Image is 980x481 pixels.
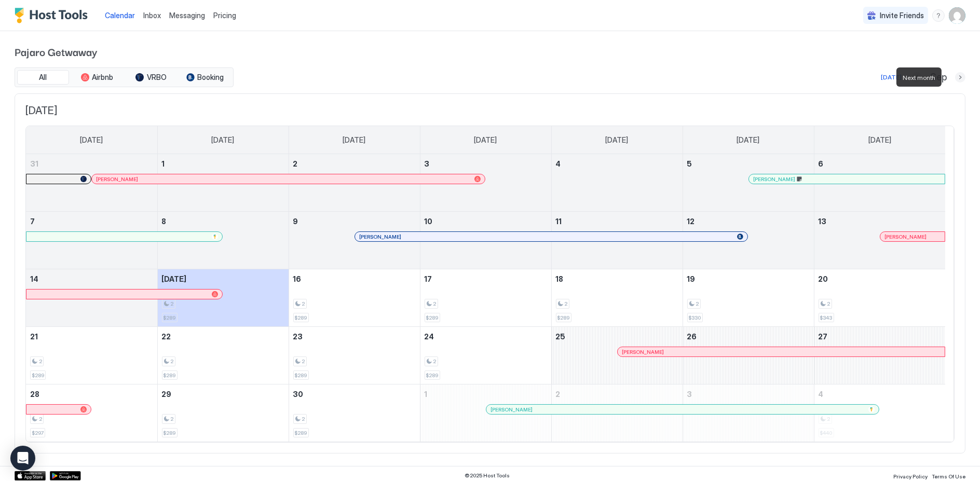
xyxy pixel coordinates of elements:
span: 3 [687,390,692,398]
span: 14 [30,274,38,283]
td: September 24, 2025 [420,327,551,384]
div: menu [932,9,945,22]
a: September 30, 2025 [289,384,420,404]
div: Open Intercom Messenger [10,446,35,471]
button: Airbnb [71,70,123,85]
span: $343 [820,314,833,321]
span: 2 [302,300,305,307]
span: 20 [819,274,828,283]
button: All [17,70,69,85]
a: September 7, 2025 [26,212,157,231]
a: September 15, 2025 [158,269,289,288]
a: Friday [727,126,770,154]
a: Google Play Store [50,471,81,480]
span: 28 [30,390,39,398]
a: September 19, 2025 [683,269,814,288]
a: Inbox [143,10,161,21]
span: 1 [162,159,165,168]
a: October 1, 2025 [420,384,551,404]
span: 18 [556,274,564,283]
span: 30 [293,390,304,398]
span: 2 [556,390,561,398]
a: Thursday [595,126,639,154]
button: Next month [955,72,965,83]
span: 22 [162,332,171,341]
a: September 18, 2025 [552,269,683,288]
td: September 4, 2025 [551,154,683,212]
span: 7 [30,217,35,226]
span: 8 [162,217,167,226]
span: Next month [903,74,935,81]
a: October 2, 2025 [552,384,683,404]
td: September 13, 2025 [814,212,945,269]
td: September 15, 2025 [157,269,289,327]
a: Terms Of Use [932,470,965,481]
span: 2 [171,416,174,422]
span: 2 [39,358,42,365]
a: September 26, 2025 [683,327,814,346]
td: September 22, 2025 [157,327,289,384]
span: 2 [171,358,174,365]
div: [PERSON_NAME] [753,176,941,183]
span: 11 [556,217,562,226]
a: October 4, 2025 [814,384,946,404]
a: September 4, 2025 [552,154,683,173]
span: Terms Of Use [932,473,965,479]
div: [PERSON_NAME] [622,349,941,355]
span: $289 [164,314,176,321]
span: 3 [425,159,430,168]
span: 9 [293,217,298,226]
span: Calendar [105,11,135,20]
td: September 30, 2025 [289,384,420,442]
span: 2 [565,300,568,307]
span: 21 [30,332,38,341]
a: Host Tools Logo [15,8,92,23]
a: September 11, 2025 [552,212,683,231]
a: September 1, 2025 [158,154,289,173]
a: Saturday [858,126,902,154]
span: 2 [433,358,437,365]
td: September 25, 2025 [551,327,683,384]
a: Calendar [105,10,135,21]
a: Monday [201,126,245,154]
a: September 29, 2025 [158,384,289,404]
a: September 22, 2025 [158,327,289,346]
span: [PERSON_NAME] [491,406,533,413]
span: 10 [425,217,433,226]
a: Sunday [70,126,113,154]
span: 23 [293,332,303,341]
span: 2 [302,416,305,422]
td: September 29, 2025 [157,384,289,442]
div: [PERSON_NAME] [96,176,481,183]
a: September 28, 2025 [26,384,157,404]
span: 5 [687,159,692,168]
td: September 27, 2025 [814,327,945,384]
span: [DATE] [868,135,891,145]
button: VRBO [125,70,177,85]
a: September 21, 2025 [26,327,157,346]
a: September 12, 2025 [683,212,814,231]
span: Privacy Policy [893,473,928,479]
span: VRBO [147,73,167,82]
span: [DATE] [737,135,760,145]
span: $330 [689,314,701,321]
td: September 9, 2025 [289,212,420,269]
span: [DATE] [343,135,366,145]
a: September 13, 2025 [814,212,946,231]
span: 17 [425,274,432,283]
td: September 16, 2025 [289,269,420,327]
span: Inbox [143,11,161,20]
div: App Store [15,471,46,480]
a: September 3, 2025 [420,154,551,173]
div: [PERSON_NAME] [884,233,941,240]
td: October 4, 2025 [814,384,945,442]
td: September 7, 2025 [26,212,157,269]
span: $289 [426,372,439,379]
span: 2 [696,300,699,307]
span: [DATE] [162,274,187,283]
td: October 1, 2025 [420,384,551,442]
a: Tuesday [333,126,376,154]
span: 2 [302,358,305,365]
td: September 5, 2025 [683,154,814,212]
